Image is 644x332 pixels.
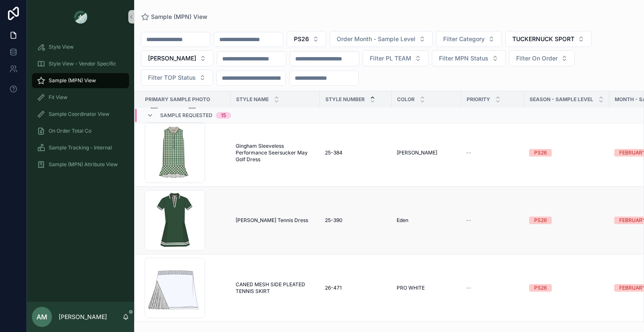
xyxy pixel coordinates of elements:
[534,217,547,224] div: PS26
[466,285,471,291] span: --
[466,285,519,291] a: --
[530,96,593,103] span: Season - Sample Level
[529,217,604,224] a: PS26
[325,149,343,156] span: 25-384
[49,77,96,84] span: Sample (MPN) View
[221,112,226,119] div: 15
[141,13,208,21] a: Sample (MPN) View
[32,73,129,88] a: Sample (MPN) View
[363,50,428,66] button: Select Button
[397,285,425,291] span: PRO WHITE
[236,281,315,295] a: CANED MESH SIDE PLEATED TENNIS SKIRT
[49,94,68,101] span: Fit View
[325,285,342,291] span: 26-471
[141,70,213,86] button: Select Button
[443,35,485,43] span: Filter Category
[325,285,387,291] a: 26-471
[509,50,575,66] button: Select Button
[32,157,129,172] a: Sample (MPN) Attribute View
[337,35,415,43] span: Order Month - Sample Level
[325,149,387,156] a: 25-384
[32,56,129,71] a: Style View - Vendor Specific
[49,128,91,134] span: On Order Total Co
[36,312,47,322] span: AM
[27,34,134,183] div: scrollable content
[32,140,129,155] a: Sample Tracking - Internal
[516,54,558,63] span: Filter On Order
[236,96,269,103] span: Style Name
[512,35,574,43] span: TUCKERNUCK SPORT
[49,60,116,67] span: Style View - Vendor Specific
[151,13,208,21] span: Sample (MPN) View
[49,161,118,168] span: Sample (MPN) Attribute View
[32,90,129,105] a: Fit View
[59,313,107,321] p: [PERSON_NAME]
[397,149,437,156] span: [PERSON_NAME]
[529,284,604,292] a: PS26
[236,217,308,224] span: [PERSON_NAME] Tennis Dress
[325,217,343,224] span: 25-390
[397,217,408,224] span: Eden
[32,107,129,122] a: Sample Coordinator View
[148,54,196,63] span: [PERSON_NAME]
[148,73,196,82] span: Filter TOP Status
[466,149,471,156] span: --
[32,39,129,55] a: Style View
[466,149,519,156] a: --
[294,35,309,43] span: PS26
[397,285,456,291] a: PRO WHITE
[49,44,74,50] span: Style View
[236,217,315,224] a: [PERSON_NAME] Tennis Dress
[505,31,592,47] button: Select Button
[534,284,547,292] div: PS26
[432,50,506,66] button: Select Button
[145,96,210,103] span: PRIMARY SAMPLE PHOTO
[467,96,490,103] span: PRIORITY
[397,149,456,156] a: [PERSON_NAME]
[466,217,519,224] a: --
[439,54,488,63] span: Filter MPN Status
[287,31,326,47] button: Select Button
[397,96,415,103] span: Color
[236,143,315,163] a: Gingham Sleeveless Performance Seersucker May Golf Dress
[330,31,433,47] button: Select Button
[325,217,387,224] a: 25-390
[397,217,456,224] a: Eden
[160,112,213,119] span: Sample Requested
[141,50,213,66] button: Select Button
[74,10,87,24] img: App logo
[49,111,109,118] span: Sample Coordinator View
[436,31,502,47] button: Select Button
[534,149,547,157] div: PS26
[32,123,129,139] a: On Order Total Co
[529,149,604,157] a: PS26
[370,54,411,63] span: Filter PL TEAM
[325,96,365,103] span: Style Number
[49,144,112,151] span: Sample Tracking - Internal
[466,217,471,224] span: --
